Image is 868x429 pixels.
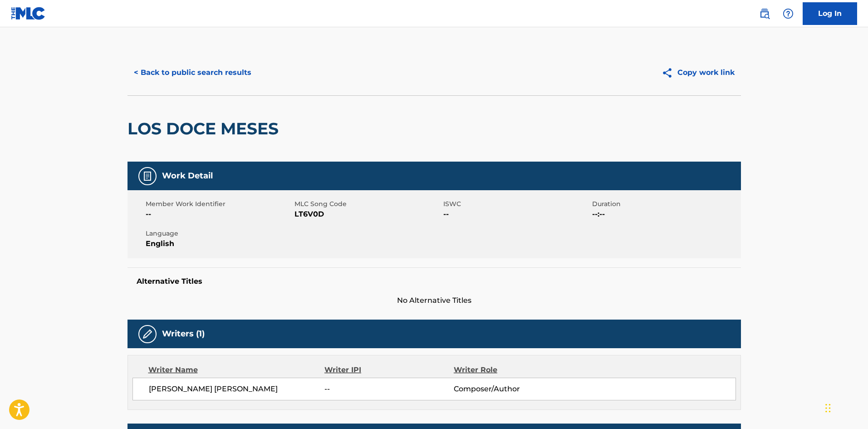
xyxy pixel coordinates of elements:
[783,8,794,19] img: help
[162,171,213,181] h5: Work Detail
[294,199,441,209] span: MLC Song Code
[755,5,774,23] a: Public Search
[128,118,283,139] h2: LOS DOCE MESES
[142,329,153,340] img: Writers
[324,365,454,375] div: Writer IPI
[146,209,292,220] span: --
[454,365,571,375] div: Writer Role
[128,61,258,84] button: < Back to public search results
[142,171,153,182] img: Work Detail
[759,8,770,19] img: search
[779,5,797,23] div: Help
[324,384,453,394] span: --
[294,209,441,220] span: LT6V0D
[803,2,857,25] a: Log In
[137,277,732,286] h5: Alternative Titles
[592,199,739,209] span: Duration
[146,238,292,249] span: English
[825,394,831,422] div: Arrastrar
[823,385,868,429] div: Widget de chat
[146,229,292,238] span: Language
[148,365,325,375] div: Writer Name
[146,199,292,209] span: Member Work Identifier
[655,61,741,84] button: Copy work link
[662,67,677,79] img: Copy work link
[823,385,868,429] iframe: Chat Widget
[162,329,205,339] h5: Writers (1)
[592,209,739,220] span: --:--
[149,384,325,394] span: [PERSON_NAME] [PERSON_NAME]
[128,295,741,306] span: No Alternative Titles
[11,7,46,20] img: MLC Logo
[454,384,571,394] span: Composer/Author
[443,199,590,209] span: ISWC
[443,209,590,220] span: --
